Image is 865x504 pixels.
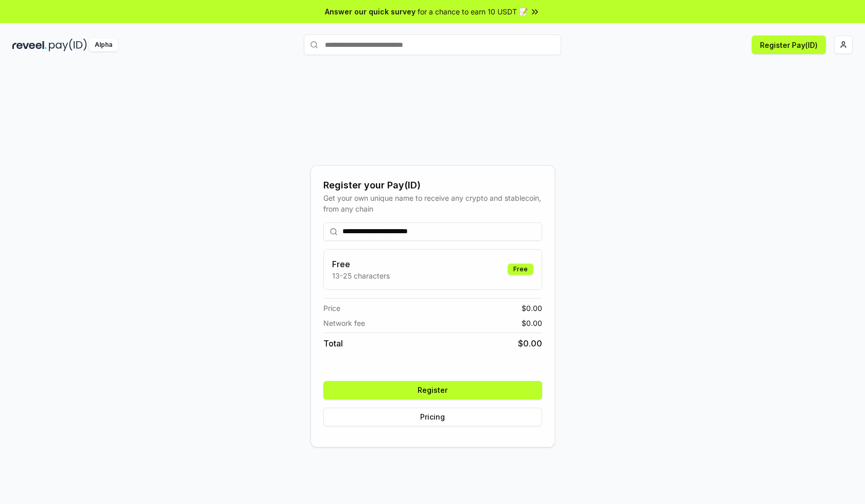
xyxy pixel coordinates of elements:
div: Alpha [89,39,118,51]
button: Register Pay(ID) [752,36,826,54]
div: Free [508,264,533,275]
button: Register [323,381,542,399]
span: Price [323,303,340,314]
span: Answer our quick survey [325,6,416,17]
img: pay_id [49,39,87,51]
span: for a chance to earn 10 USDT 📝 [418,6,528,17]
span: $ 0.00 [522,303,542,314]
img: reveel_dark [12,39,47,51]
button: Pricing [323,408,542,426]
span: Total [323,337,343,350]
span: $ 0.00 [518,337,542,350]
span: Network fee [323,318,365,328]
span: $ 0.00 [522,318,542,328]
h3: Free [332,258,390,270]
div: Get your own unique name to receive any crypto and stablecoin, from any chain [323,193,542,214]
div: Register your Pay(ID) [323,178,542,193]
p: 13-25 characters [332,270,390,281]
